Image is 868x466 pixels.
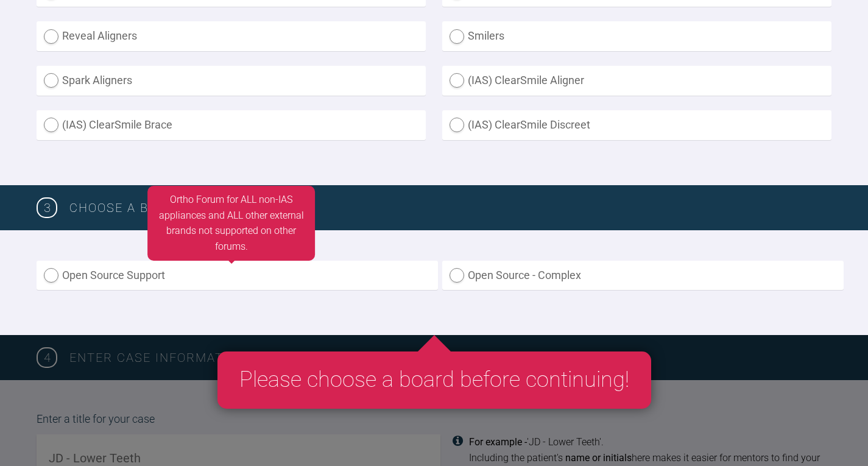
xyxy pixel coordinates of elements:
label: Spark Aligners [37,66,426,96]
label: (IAS) ClearSmile Aligner [442,66,831,96]
label: Open Source Support [37,261,438,291]
h3: Choose a board [69,198,831,217]
label: Smilers [442,21,831,51]
label: Reveal Aligners [37,21,426,51]
div: Please choose a board before continuing! [217,351,651,409]
span: 3 [37,197,57,218]
label: Open Source - Complex [442,261,844,291]
div: Ortho Forum for ALL non-IAS appliances and ALL other external brands not supported on other forums. [147,186,316,260]
label: (IAS) ClearSmile Discreet [442,110,831,140]
label: (IAS) ClearSmile Brace [37,110,426,140]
